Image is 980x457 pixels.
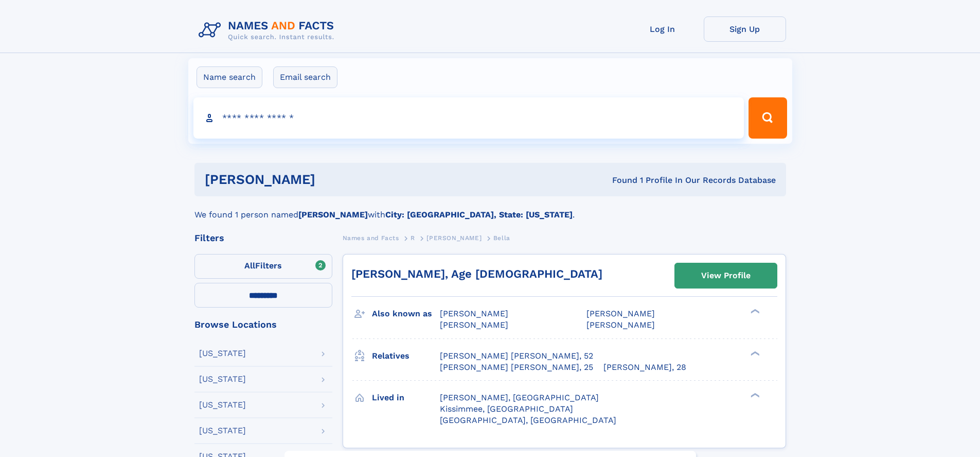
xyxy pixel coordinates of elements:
b: City: [GEOGRAPHIC_DATA], State: [US_STATE] [385,210,573,219]
a: Sign Up [704,16,786,42]
span: R [411,234,415,242]
div: [US_STATE] [199,349,246,358]
b: [PERSON_NAME] [298,210,368,219]
h1: [PERSON_NAME] [205,173,464,186]
span: [PERSON_NAME] [440,320,508,330]
div: Browse Locations [194,320,332,329]
span: [PERSON_NAME] [426,234,482,242]
div: ❯ [748,308,760,315]
span: [PERSON_NAME] [586,320,655,330]
a: Log In [621,16,704,42]
span: [PERSON_NAME], [GEOGRAPHIC_DATA] [440,393,599,402]
button: Search Button [749,97,787,139]
span: Bella [493,234,510,242]
a: R [411,231,415,244]
div: Found 1 Profile In Our Records Database [464,175,776,186]
a: [PERSON_NAME], 28 [603,362,686,373]
div: ❯ [748,350,760,357]
span: [PERSON_NAME] [586,309,655,318]
div: We found 1 person named with . [194,196,786,221]
div: [US_STATE] [199,427,246,435]
a: View Profile [675,263,777,288]
a: Names and Facts [343,231,399,244]
h3: Also known as [372,305,440,323]
div: [US_STATE] [199,375,246,383]
a: [PERSON_NAME] [426,231,482,244]
div: View Profile [701,264,751,287]
span: All [244,261,255,270]
div: ❯ [748,392,760,398]
img: Logo Names and Facts [194,16,343,44]
div: Filters [194,233,332,243]
div: [US_STATE] [199,401,246,409]
a: [PERSON_NAME] [PERSON_NAME], 25 [440,362,593,373]
a: [PERSON_NAME], Age [DEMOGRAPHIC_DATA] [351,267,602,280]
input: search input [193,97,744,139]
h3: Lived in [372,389,440,407]
h3: Relatives [372,347,440,365]
span: [PERSON_NAME] [440,309,508,318]
span: Kissimmee, [GEOGRAPHIC_DATA] [440,404,573,414]
label: Filters [194,254,332,279]
a: [PERSON_NAME] [PERSON_NAME], 52 [440,350,593,362]
span: [GEOGRAPHIC_DATA], [GEOGRAPHIC_DATA] [440,415,616,425]
label: Name search [197,66,262,88]
label: Email search [273,66,337,88]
